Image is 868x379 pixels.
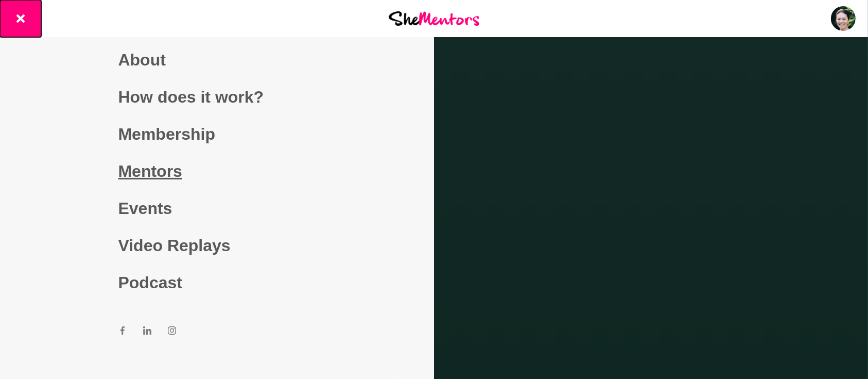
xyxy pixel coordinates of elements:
[118,116,316,153] a: Membership
[143,326,151,338] a: LinkedIn
[118,78,316,116] a: How does it work?
[118,153,316,190] a: Mentors
[168,326,176,338] a: Instagram
[389,11,479,25] img: She Mentors Logo
[118,264,316,301] a: Podcast
[118,41,316,78] a: About
[118,326,127,338] a: Facebook
[118,190,316,227] a: Events
[831,6,856,31] img: Roselynn Unson
[118,227,316,264] a: Video Replays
